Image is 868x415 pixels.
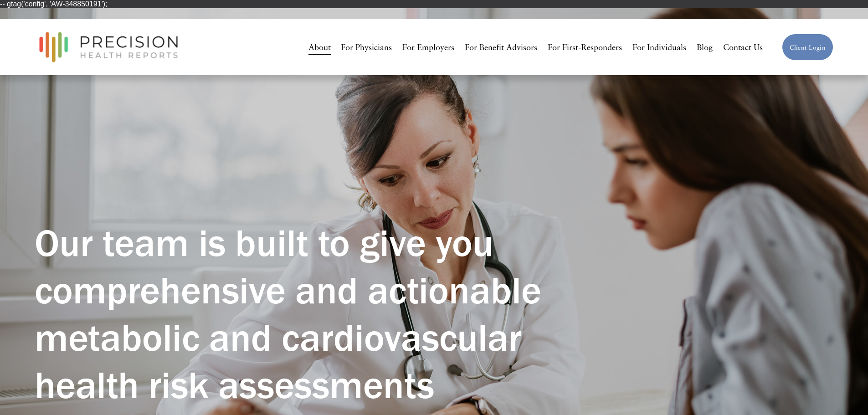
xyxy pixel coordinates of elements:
[548,39,622,56] a: For First-Responders
[697,39,713,56] a: Blog
[723,39,763,56] a: Contact Us
[35,219,633,409] h1: Our team is built to give you comprehensive and actionable metabolic and cardiovascular health ri...
[402,39,454,56] a: For Employers
[35,28,182,67] img: Precision Health Reports
[308,39,331,56] a: About
[465,39,537,56] a: For Benefit Advisors
[632,39,686,56] a: For Individuals
[782,34,833,61] a: Client Login
[341,39,392,56] a: For Physicians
